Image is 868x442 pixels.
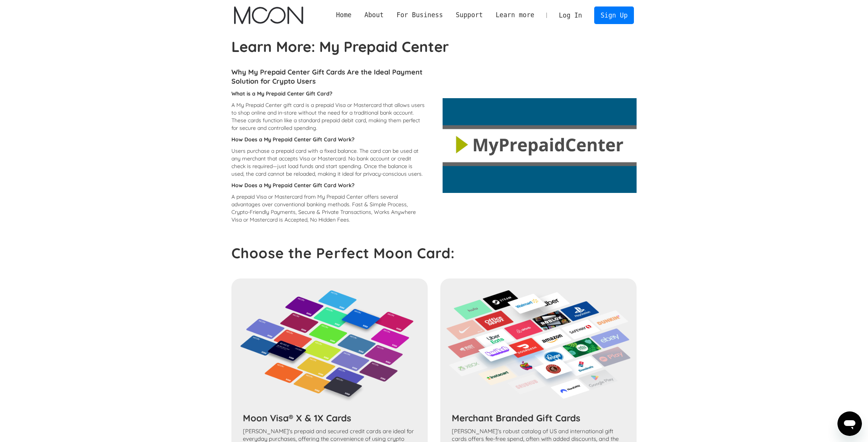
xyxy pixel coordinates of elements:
div: Learn more [489,10,541,20]
strong: Learn More: My Prepaid Center [231,37,449,56]
strong: What is a My Prepaid Center Gift Card? [231,90,332,97]
a: home [234,6,303,24]
p: A My Prepaid Center gift card is a prepaid Visa or Mastercard that allows users to shop online an... [231,101,425,132]
div: For Business [396,10,443,20]
a: Sign Up [594,6,634,24]
div: Support [449,10,489,20]
div: About [364,10,384,20]
strong: How Does a My Prepaid Center Gift Card Work? [231,136,354,143]
strong: Choose the Perfect Moon Card: [231,244,455,262]
a: Log In [553,7,588,24]
p: Users purchase a prepaid card with a fixed balance. The card can be used at any merchant that acc... [231,147,425,178]
iframe: Button to launch messaging window [837,411,862,436]
a: Home [330,10,358,20]
div: For Business [390,10,449,20]
strong: Why My Prepaid Center Gift Cards Are the Ideal Payment Solution for Crypto Users [231,68,422,86]
img: Moon Logo [234,6,303,24]
div: Support [456,10,483,20]
div: About [358,10,390,20]
p: ‍ [231,90,425,97]
strong: How Does a My Prepaid Center Gift Card Work? [231,182,354,189]
div: Learn more [496,10,534,20]
p: ‍ [231,136,425,143]
h3: Merchant Branded Gift Cards [452,412,625,424]
img: my prepaid center gift card [443,98,637,193]
p: A prepaid Visa or Mastercard from My Prepaid Center offers several advantages over conventional b... [231,193,425,223]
